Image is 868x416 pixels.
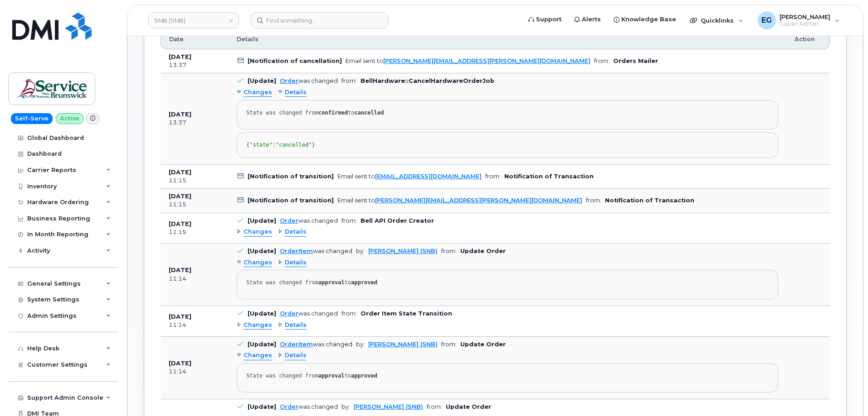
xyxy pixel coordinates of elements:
a: Support [522,10,568,29]
div: 11:15 [169,228,220,236]
span: from: [485,173,501,180]
b: Bell API Order Creator [361,217,434,224]
div: 11:14 [169,275,220,283]
span: Super Admin [780,20,830,28]
b: [DATE] [169,53,191,60]
span: by: [356,341,365,348]
b: Notification of Transaction [504,173,594,180]
input: Find something... [251,12,388,29]
a: OrderItem [280,341,313,348]
div: 13:37 [169,61,220,69]
div: 11:14 [169,321,220,329]
span: Date [169,35,184,43]
span: Alerts [582,15,601,24]
strong: confirmed [318,110,348,116]
span: Support [536,15,561,24]
span: "cancelled" [276,142,312,148]
div: 11:15 [169,177,220,185]
strong: cancelled [354,110,384,116]
div: 11:14 [169,368,220,376]
a: [PERSON_NAME] (SNB) [368,248,438,254]
b: Update Order [460,341,506,348]
a: Knowledge Base [607,10,683,29]
b: [DATE] [169,313,191,320]
span: by: [356,248,365,254]
b: [Update] [248,341,276,348]
a: [PERSON_NAME] (SNB) [354,403,423,410]
b: [Notification of cancellation] [248,57,342,64]
a: [PERSON_NAME][EMAIL_ADDRESS][PERSON_NAME][DOMAIN_NAME] [375,197,582,204]
b: [DATE] [169,267,191,273]
span: Changes [244,351,272,360]
span: Quicklinks [701,17,734,24]
div: Email sent to [346,57,590,64]
span: Changes [244,258,272,267]
div: State was changed from to [246,279,769,286]
b: [DATE] [169,193,191,200]
span: Details [285,351,307,360]
a: Order [280,217,298,224]
b: [DATE] [169,220,191,227]
b: [DATE] [169,111,191,118]
div: was changed [280,217,338,224]
strong: approval [318,279,345,286]
span: from: [341,77,357,84]
b: [Update] [248,77,276,84]
a: Alerts [568,10,607,29]
span: "state" [249,142,273,148]
a: Order [280,310,298,317]
div: Quicklinks [683,11,750,29]
span: Details [285,258,307,267]
span: from: [427,403,442,410]
div: State was changed from to [246,110,769,116]
b: Update Order [446,403,491,410]
div: 13:37 [169,119,220,127]
span: from: [586,197,601,204]
b: Order Item State Transition [361,310,452,317]
b: [DATE] [169,169,191,176]
div: Eric Gonzalez [751,11,846,29]
b: Notification of Transaction [605,197,694,204]
a: SNB (SNB) [148,12,239,29]
b: [DATE] [169,360,191,367]
span: Changes [244,228,272,236]
span: Knowledge Base [621,15,676,24]
div: was changed [280,248,352,254]
div: { : } [246,142,769,148]
span: from: [341,217,357,224]
a: Order [280,403,298,410]
strong: approved [351,373,377,379]
div: was changed [280,77,338,84]
div: was changed [280,403,338,410]
a: Order [280,77,298,84]
div: was changed [280,341,352,348]
span: from: [441,248,457,254]
div: was changed [280,310,338,317]
b: [Update] [248,217,276,224]
span: [PERSON_NAME] [780,13,830,20]
div: State was changed from to [246,373,769,379]
span: from: [341,310,357,317]
span: from: [594,57,610,64]
div: Email sent to [337,173,482,180]
strong: approval [318,373,345,379]
b: [Update] [248,248,276,254]
b: [Update] [248,310,276,317]
div: 11:15 [169,201,220,209]
span: Changes [244,321,272,330]
span: Details [237,35,258,43]
a: [EMAIL_ADDRESS][DOMAIN_NAME] [375,173,482,180]
a: [PERSON_NAME][EMAIL_ADDRESS][PERSON_NAME][DOMAIN_NAME] [383,57,590,64]
a: [PERSON_NAME] (SNB) [368,341,438,348]
b: BellHardware::CancelHardwareOrderJob [361,77,494,84]
b: [Notification of transition] [248,173,334,180]
a: OrderItem [280,248,313,254]
span: Details [285,321,307,330]
span: Changes [244,88,272,97]
b: [Update] [248,403,276,410]
span: Details [285,228,307,236]
b: Orders Mailer [613,57,658,64]
strong: approved [351,279,377,286]
div: Email sent to [337,197,582,204]
span: from: [441,341,457,348]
